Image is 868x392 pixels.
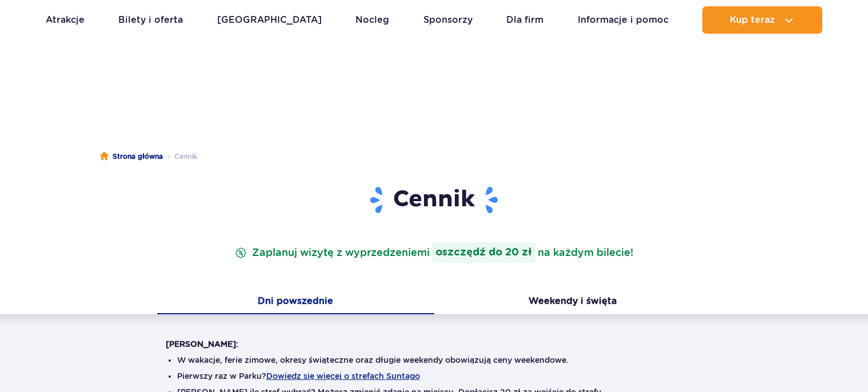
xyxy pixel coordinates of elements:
button: Weekendy i święta [434,290,711,314]
h1: Cennik [166,185,703,215]
p: Zaplanuj wizytę z wyprzedzeniem na każdym bilecie! [233,242,635,263]
li: Cennik [163,151,197,162]
button: Dowiedz się więcej o strefach Suntago [266,371,420,381]
a: Informacje i pomoc [578,6,669,34]
a: Nocleg [355,6,389,34]
button: Dni powszednie [157,290,434,314]
a: Sponsorzy [423,6,473,34]
a: Strona główna [100,151,163,162]
a: [GEOGRAPHIC_DATA] [217,6,322,34]
a: Bilety i oferta [118,6,183,34]
button: Kup teraz [702,6,822,34]
strong: [PERSON_NAME]: [166,339,238,349]
li: W wakacje, ferie zimowe, okresy świąteczne oraz długie weekendy obowiązują ceny weekendowe. [177,354,691,366]
a: Atrakcje [46,6,85,34]
strong: oszczędź do 20 zł [432,242,535,263]
li: Pierwszy raz w Parku? [177,370,691,382]
a: Dla firm [506,6,543,34]
span: Kup teraz [730,15,775,25]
